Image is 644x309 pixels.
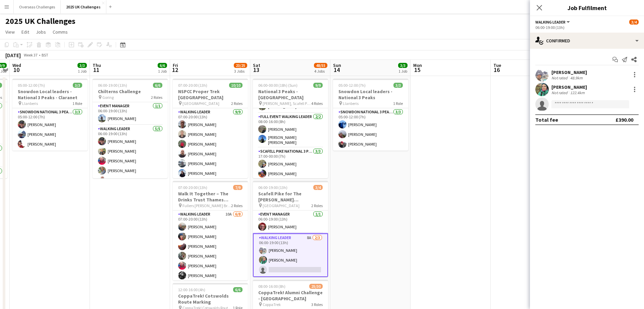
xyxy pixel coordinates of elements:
[93,62,101,68] span: Thu
[253,88,328,101] h3: National 3 Peaks - [GEOGRAPHIC_DATA]
[73,83,82,88] span: 3/3
[93,102,168,125] app-card-role: Event Manager1/106:00-19:00 (13h)[PERSON_NAME]
[77,63,87,68] span: 3/3
[535,20,566,25] span: Walking Leader
[182,101,219,106] span: [GEOGRAPHIC_DATA]
[493,62,501,68] span: Tue
[173,181,248,280] app-job-card: 07:00-20:00 (13h)7/9Walk It Together – The Drinks Trust Thames Footpath Challenge Fullers [PERSON...
[393,83,403,88] span: 3/3
[158,63,167,68] span: 6/6
[158,69,167,74] div: 1 Job
[234,69,247,74] div: 3 Jobs
[615,116,633,123] div: £390.00
[253,289,328,302] h3: CoppaTrek! Alumni Challenge - [GEOGRAPHIC_DATA]
[258,185,287,190] span: 06:00-19:00 (13h)
[413,62,422,68] span: Mon
[253,233,328,277] app-card-role: Walking Leader8A2/306:00-19:00 (13h)[PERSON_NAME][PERSON_NAME]
[551,84,587,90] div: [PERSON_NAME]
[93,79,168,178] div: 06:00-19:00 (13h)6/6Chilterns Challenge Goring2 RolesEvent Manager1/106:00-19:00 (13h)[PERSON_NAM...
[12,62,21,68] span: Wed
[18,83,45,88] span: 05:00-12:00 (7h)
[314,69,327,74] div: 4 Jobs
[333,88,408,101] h3: Snowdon Local leaders - National 3 Peaks
[172,66,178,74] span: 12
[78,69,87,74] div: 1 Job
[333,62,341,68] span: Sun
[333,79,408,151] app-job-card: 05:00-12:00 (7h)3/3Snowdon Local leaders - National 3 Peaks Llanberis1 RoleSnowdon National 3 Pea...
[252,66,260,74] span: 13
[182,203,231,208] span: Fullers [PERSON_NAME] Brewery, [GEOGRAPHIC_DATA]
[314,63,327,68] span: 48/55
[569,90,586,95] div: 122.4km
[61,0,106,13] button: 2025 UK Challenges
[535,20,571,25] button: Walking Leader
[178,83,207,88] span: 07:00-20:00 (13h)
[338,83,366,88] span: 05:00-12:00 (7h)
[153,83,162,88] span: 6/6
[173,62,178,68] span: Fri
[258,284,285,289] span: 08:00-16:00 (8h)
[22,101,38,106] span: Llanberis
[178,185,207,190] span: 07:00-20:00 (13h)
[5,29,15,35] span: View
[253,210,328,233] app-card-role: Event Manager1/106:00-19:00 (13h)[PERSON_NAME]
[173,79,248,178] app-job-card: 07:00-20:00 (13h)10/10NSPCC Proper Trek [GEOGRAPHIC_DATA] [GEOGRAPHIC_DATA]2 RolesWalking Leader9...
[492,66,501,74] span: 16
[12,79,88,151] div: 05:00-12:00 (7h)3/3Snowdon Local leaders - National 3 Peaks - Claranet Llanberis1 RoleSnowdon Nat...
[311,101,323,106] span: 4 Roles
[530,3,644,12] h3: Job Fulfilment
[36,29,46,35] span: Jobs
[343,101,359,106] span: Llanberis
[93,125,168,187] app-card-role: Walking Leader5/506:00-19:00 (13h)[PERSON_NAME][PERSON_NAME][PERSON_NAME][PERSON_NAME][PERSON_NAME]
[263,203,300,208] span: [GEOGRAPHIC_DATA]
[313,83,323,88] span: 9/9
[98,83,127,88] span: 06:00-19:00 (13h)
[253,113,328,148] app-card-role: Full Event Walking Leader2/208:00-16:00 (8h)[PERSON_NAME][PERSON_NAME] [PERSON_NAME]
[253,79,328,178] app-job-card: 06:00-00:00 (18h) (Sun)9/9National 3 Peaks - [GEOGRAPHIC_DATA] [PERSON_NAME], Scafell Pike and Sn...
[151,95,162,100] span: 2 Roles
[12,108,88,151] app-card-role: Snowdon National 3 Peaks Walking Leader3/305:00-12:00 (7h)[PERSON_NAME][PERSON_NAME][PERSON_NAME]
[22,52,39,57] span: Week 37
[173,293,248,305] h3: CoppaTrek! Cotswolds Route Marking
[5,16,75,26] h1: 2025 UK Challenges
[311,203,323,208] span: 2 Roles
[311,302,323,307] span: 3 Roles
[263,302,281,307] span: CoppaTrek
[14,0,61,13] button: Overseas Challenges
[393,101,403,106] span: 1 Role
[398,63,408,68] span: 3/3
[173,191,248,203] h3: Walk It Together – The Drinks Trust Thames Footpath Challenge
[93,88,168,94] h3: Chilterns Challenge
[173,88,248,101] h3: NSPCC Proper Trek [GEOGRAPHIC_DATA]
[11,66,21,74] span: 10
[72,101,82,106] span: 1 Role
[535,25,639,30] div: 06:00-19:00 (13h)
[398,69,407,74] div: 1 Job
[33,28,49,36] a: Jobs
[233,185,243,190] span: 7/9
[412,66,422,74] span: 15
[535,116,558,123] div: Total fee
[42,52,48,57] div: BST
[551,90,569,95] div: Not rated
[92,66,101,74] span: 11
[233,287,243,292] span: 6/6
[229,83,243,88] span: 10/10
[313,185,323,190] span: 3/4
[551,75,569,80] div: Not rated
[234,63,247,68] span: 23/25
[551,69,587,75] div: [PERSON_NAME]
[253,181,328,277] app-job-card: 06:00-19:00 (13h)3/4Scafell Pike for The [PERSON_NAME] [PERSON_NAME] Trust [GEOGRAPHIC_DATA]2 Rol...
[258,83,298,88] span: 06:00-00:00 (18h) (Sun)
[173,210,248,302] app-card-role: Walking Leader10A6/807:00-20:00 (13h)[PERSON_NAME][PERSON_NAME][PERSON_NAME][PERSON_NAME][PERSON_...
[12,88,88,101] h3: Snowdon Local leaders - National 3 Peaks - Claranet
[173,108,248,209] app-card-role: Walking Leader9/907:00-20:00 (13h)[PERSON_NAME][PERSON_NAME][PERSON_NAME][PERSON_NAME][PERSON_NAM...
[629,20,639,25] span: 3/4
[569,75,584,80] div: 48.9km
[253,62,260,68] span: Sat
